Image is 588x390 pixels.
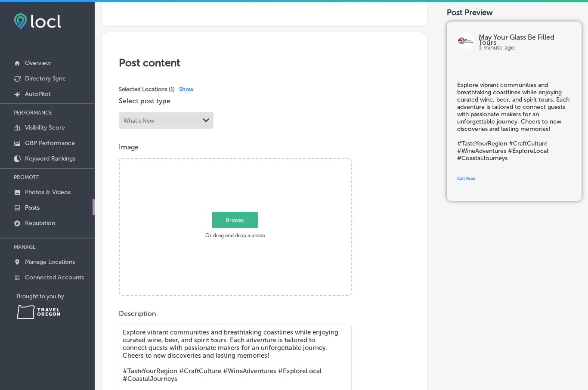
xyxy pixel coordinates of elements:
[25,258,75,266] p: Manage Locations
[457,32,474,50] img: logo
[119,143,410,151] p: Image
[25,59,51,67] p: Overview
[25,90,51,98] p: AutoPilot
[457,176,475,181] span: Call Now
[124,117,155,124] div: What's New
[25,155,75,162] p: Keyword Rankings
[119,56,410,69] h3: Post content
[119,97,410,105] p: Select post type
[212,211,258,228] span: Browse
[203,213,268,241] label: Or drag and drop a photo
[25,139,75,147] p: GBP Performance
[25,220,55,227] p: Reputation
[479,45,571,50] p: 1 minute ago
[119,86,175,93] span: Selected Locations ( 1 )
[25,75,66,82] p: Directory Sync
[179,86,194,93] span: Show
[25,274,84,281] p: Connected Accounts
[457,81,571,162] h5: Explore vibrant communities and breathtaking coastlines while enjoying curated wine, beer, and sp...
[119,310,156,318] label: Description
[25,189,71,196] p: Photos & Videos
[17,305,60,319] img: Travel Oregon
[14,13,61,29] img: fda3e92497d09a02dc62c9cd864e3231.png
[25,124,65,131] p: Visibility Score
[479,35,571,45] p: May Your Glass Be Filled Tours
[25,204,40,211] p: Posts
[447,7,582,17] div: Post Preview
[17,293,95,300] p: Brought to you by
